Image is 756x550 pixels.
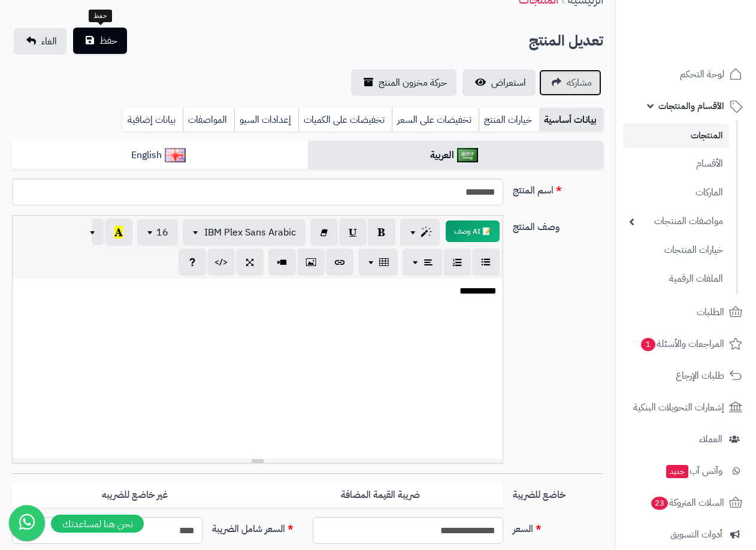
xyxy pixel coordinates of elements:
[508,179,608,198] label: اسم المنتج
[392,108,479,132] a: تخفيضات على السعر
[665,463,722,479] span: وآتس آب
[379,75,447,90] span: حركة مخزون المنتج
[640,336,724,352] span: المراجعات والأسئلة
[204,225,296,240] span: IBM Plex Sans Arabic
[623,425,749,454] a: العملاء
[623,60,749,89] a: لوحة التحكم
[12,483,258,507] label: غير خاضع للضريبه
[183,108,234,132] a: المواصفات
[623,393,749,422] a: إشعارات التحويلات البنكية
[41,34,57,49] span: الغاء
[539,108,603,132] a: بيانات أساسية
[234,108,298,132] a: إعدادات السيو
[623,123,729,148] a: المنتجات
[508,483,608,502] label: خاضع للضريبة
[650,494,724,511] span: السلات المتروكة
[680,66,724,83] span: لوحة التحكم
[539,69,601,96] a: مشاركه
[623,180,729,206] a: الماركات
[567,75,592,90] span: مشاركه
[351,69,456,96] a: حركة مخزون المنتج
[258,483,503,507] label: ضريبة القيمة المضافة
[508,517,608,536] label: السعر
[12,141,308,170] a: English
[479,108,539,132] a: خيارات المنتج
[298,108,392,132] a: تخفيضات على الكميات
[14,28,66,55] a: الغاء
[623,457,749,485] a: وآتس آبجديد
[670,526,722,543] span: أدوات التسويق
[462,69,536,96] a: استعراض
[73,28,127,54] button: حفظ
[156,225,168,240] span: 16
[491,75,526,90] span: استعراض
[308,141,604,170] a: العربية
[123,108,183,132] a: بيانات إضافية
[623,330,749,358] a: المراجعات والأسئلة1
[207,517,307,536] label: السعر شامل الضريبة
[623,151,729,177] a: الأقسام
[641,338,655,351] span: 1
[658,98,724,114] span: الأقسام والمنتجات
[137,219,178,246] button: 16
[676,367,724,384] span: طلبات الإرجاع
[508,215,608,234] label: وصف المنتج
[446,220,500,242] button: 📝 AI وصف
[697,304,724,321] span: الطلبات
[633,399,724,416] span: إشعارات التحويلات البنكية
[623,266,729,292] a: الملفات الرقمية
[183,219,306,246] button: IBM Plex Sans Arabic
[623,361,749,390] a: طلبات الإرجاع
[623,237,729,263] a: خيارات المنتجات
[99,34,117,48] span: حفظ
[529,29,603,53] h2: تعديل المنتج
[666,465,688,478] span: جديد
[623,520,749,549] a: أدوات التسويق
[457,148,478,162] img: العربية
[651,497,668,510] span: 23
[89,10,112,23] div: حفظ
[699,431,722,448] span: العملاء
[165,148,186,162] img: English
[623,298,749,327] a: الطلبات
[623,488,749,517] a: السلات المتروكة23
[623,208,729,234] a: مواصفات المنتجات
